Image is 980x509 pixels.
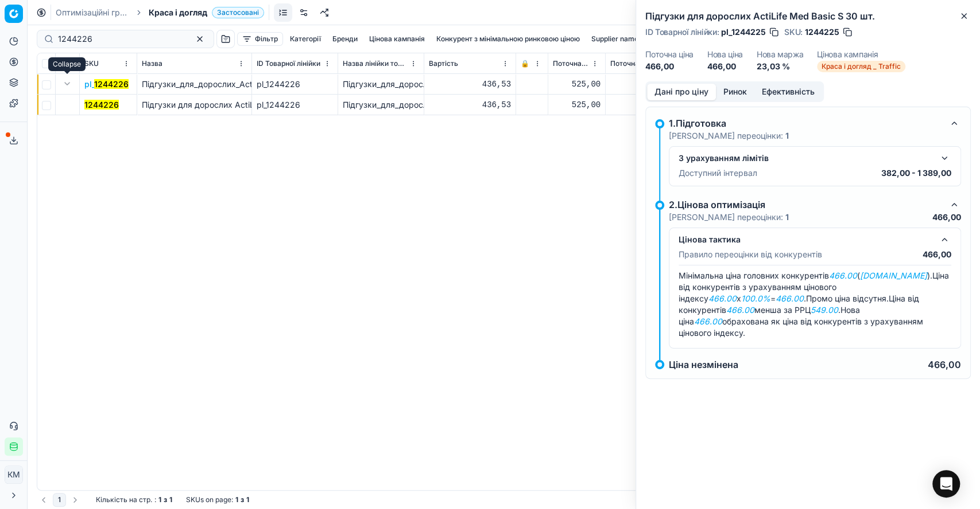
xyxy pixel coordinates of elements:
[707,50,743,58] dt: Нова ціна
[5,465,23,484] button: КM
[679,271,949,303] span: Ціна від конкурентів з урахуванням цінового індексу x = .
[669,116,943,130] div: 1.Підготовка
[817,50,905,58] dt: Цінова кампанія
[257,59,320,68] span: ID Товарної лінійки
[708,293,737,303] em: 466.00
[669,130,789,142] p: [PERSON_NAME] переоцінки:
[149,7,207,18] span: Краса і догляд
[84,79,129,90] span: pl_
[776,293,804,303] em: 466.00
[68,493,82,507] button: Go to next page
[164,495,167,504] strong: з
[806,293,889,303] span: Промо ціна відсутня.
[96,495,152,504] span: Кількість на стр.
[84,100,119,109] mark: 1244226
[784,28,803,36] span: SKU :
[679,167,757,179] p: Доступний інтервал
[785,212,789,222] strong: 1
[429,59,458,68] span: Вартість
[757,50,804,58] dt: Нова маржа
[829,271,857,280] em: 466.00
[811,305,838,315] em: 549.00
[645,28,719,36] span: ID Товарної лінійки :
[669,360,738,369] p: Ціна незмінена
[343,59,408,68] span: Назва лінійки товарів
[60,57,74,71] button: Expand all
[343,99,419,111] div: Підгузки_для_дорослих_ActiLife_Med_Basic_M_30_шт.
[932,470,960,498] div: Open Intercom Messenger
[246,495,249,504] strong: 1
[741,293,770,303] em: 100.0%
[257,79,333,90] div: pl_1244226
[521,59,529,68] span: 🔒
[241,495,244,504] strong: з
[721,26,766,38] span: pl_1244225
[645,9,971,23] h2: Підгузки для дорослих ActiLife Med Basic S 30 шт.
[237,32,283,46] button: Фільтр
[169,495,172,504] strong: 1
[647,84,716,100] button: Дані про ціну
[928,360,961,369] p: 466,00
[328,32,362,46] button: Бренди
[805,26,839,38] span: 1244225
[610,99,687,111] div: 525,00
[142,100,343,109] span: Підгузки для дорослих ActiLife Med Basic M 30 шт.
[343,79,419,90] div: Підгузки_для_дорослих_ActiLife_Med_Basic_M_30_шт.
[158,495,161,504] strong: 1
[679,152,933,164] div: З урахуванням лімітів
[212,7,264,18] span: Застосовані
[754,84,822,100] button: Ефективність
[37,493,82,507] nav: pagination
[679,305,923,338] span: Нова ціна обрахована як ціна від конкурентів з урахуванням цінового індексу.
[94,79,129,89] mark: 1244226
[757,61,804,72] dd: 23,03 %
[235,495,238,504] strong: 1
[56,7,129,18] a: Оптимізаційні групи
[932,212,961,223] p: 466,00
[432,32,584,46] button: Конкурент з мінімальною ринковою ціною
[186,495,233,504] span: SKUs on page :
[645,50,694,58] dt: Поточна ціна
[707,61,743,72] dd: 466,00
[716,84,754,100] button: Ринок
[553,79,601,90] div: 525,00
[84,79,129,90] button: pl_1244226
[817,61,905,72] span: Краса і догляд _ Traffic
[429,99,511,111] div: 436,53
[84,99,119,111] button: 1244226
[669,212,789,223] p: [PERSON_NAME] переоцінки:
[142,59,162,68] span: Назва
[669,198,943,212] div: 2.Цінова оптимізація
[37,493,51,507] button: Go to previous page
[429,79,511,90] div: 436,53
[785,131,789,140] strong: 1
[679,234,933,245] div: Цінова тактика
[679,249,822,260] p: Правило переоцінки від конкурентів
[48,57,86,71] div: Collapse
[553,59,589,68] span: Поточна ціна
[923,249,951,260] p: 466,00
[53,493,66,507] button: 1
[5,466,22,483] span: КM
[365,32,429,46] button: Цінова кампанія
[149,7,264,18] span: Краса і доглядЗастосовані
[58,33,184,45] input: Пошук по SKU або назві
[56,7,264,18] nav: breadcrumb
[610,59,675,68] span: Поточна промо ціна
[257,99,333,111] div: pl_1244226
[84,59,99,68] span: SKU
[860,271,927,280] em: [DOMAIN_NAME]
[553,99,601,111] div: 525,00
[881,167,951,179] p: 382,00 - 1 389,00
[142,79,352,89] span: Підгузки_для_дорослих_ActiLife_Med_Basic_M_30_шт.
[587,32,643,46] button: Supplier name
[96,495,172,504] div: :
[60,77,74,91] button: Expand
[679,271,932,280] span: Мінімальна ціна головних конкурентів ( ).
[694,316,722,326] em: 466.00
[285,32,326,46] button: Категорії
[645,61,694,72] dd: 466,00
[726,305,754,315] em: 466.00
[610,79,687,90] div: 525,00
